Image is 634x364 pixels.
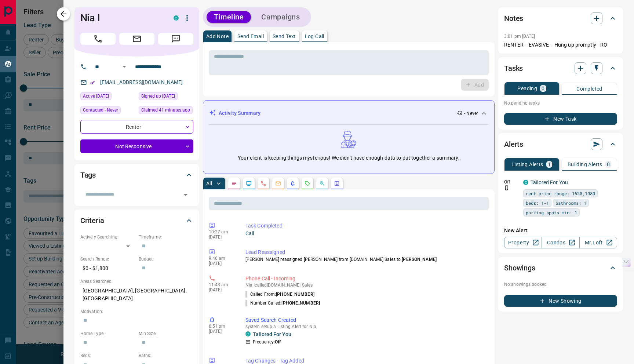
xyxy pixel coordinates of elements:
[237,34,264,39] p: Send Email
[504,98,617,109] p: No pending tasks
[231,181,237,186] svg: Notes
[555,199,586,207] span: bathrooms: 1
[275,181,281,186] svg: Emails
[504,262,535,274] h2: Showings
[209,324,234,329] p: 6:51 pm
[80,256,135,262] p: Search Range:
[80,139,193,153] div: Not Responsive
[139,352,193,359] p: Baths:
[526,190,595,197] span: rent price range: 1620,1980
[181,190,191,200] button: Open
[80,330,135,337] p: Home Type:
[119,33,154,45] span: Email
[526,199,549,207] span: beds: 1-1
[568,162,602,167] p: Building Alerts
[253,339,281,345] p: Frequency:
[80,278,193,285] p: Areas Searched:
[319,181,325,186] svg: Opportunities
[100,79,183,85] a: [EMAIL_ADDRESS][DOMAIN_NAME]
[219,109,260,117] p: Activity Summary
[281,301,320,306] span: [PHONE_NUMBER]
[80,215,104,226] h2: Criteria
[80,169,96,181] h2: Tags
[260,181,266,186] svg: Calls
[80,120,193,134] div: Renter
[504,62,523,74] h2: Tasks
[245,256,486,263] p: [PERSON_NAME] reassigned [PERSON_NAME] from [DOMAIN_NAME] Sales to
[206,181,212,186] p: All
[275,339,281,345] strong: Off
[206,34,229,39] p: Add Note
[504,59,617,77] div: Tasks
[245,283,486,288] p: Nia I called [DOMAIN_NAME] Sales
[238,154,459,162] p: Your client is keeping things mysterious! We didn't have enough data to put together a summary.
[83,92,109,100] span: Active [DATE]
[80,212,193,229] div: Criteria
[80,234,135,240] p: Actively Searching:
[174,15,179,21] div: condos.ca
[80,166,193,184] div: Tags
[209,256,234,261] p: 9:46 am
[245,248,486,256] p: Lead Reassigned
[504,12,523,24] h2: Notes
[504,41,617,49] p: RENTER -- EVASIVE -- Hung up promptly --RO
[209,329,234,334] p: [DATE]
[504,185,509,190] svg: Push Notification Only
[209,234,234,240] p: [DATE]
[139,330,193,337] p: Min Size:
[504,138,523,150] h2: Alerts
[141,106,190,114] span: Claimed 41 minutes ago
[245,222,486,230] p: Task Completed
[290,181,296,186] svg: Listing Alerts
[517,86,537,91] p: Pending
[80,262,135,274] p: $0 - $1,800
[531,179,568,185] a: Tailored For You
[246,181,252,186] svg: Lead Browsing Activity
[511,162,543,167] p: Listing Alerts
[504,113,617,125] button: New Task
[209,287,234,292] p: [DATE]
[504,135,617,153] div: Alerts
[209,229,234,234] p: 10:27 am
[245,300,320,306] p: Number Called:
[209,282,234,287] p: 11:43 am
[526,209,577,216] span: parking spots min: 1
[139,106,193,116] div: Mon Sep 15 2025
[276,292,314,297] span: [PHONE_NUMBER]
[305,181,310,186] svg: Requests
[209,106,488,120] div: Activity Summary- Never
[245,291,314,298] p: Called From:
[504,179,519,185] p: Off
[523,180,528,185] div: condos.ca
[139,92,193,102] div: Sat Jul 29 2023
[80,33,116,45] span: Call
[158,33,193,45] span: Message
[209,261,234,266] p: [DATE]
[80,308,193,315] p: Motivation:
[548,162,551,167] p: 1
[504,34,535,39] p: 3:01 pm [DATE]
[80,92,135,102] div: Sat Jul 29 2023
[139,256,193,262] p: Budget:
[254,11,307,23] button: Campaigns
[542,237,579,248] a: Condos
[139,234,193,240] p: Timeframe:
[576,86,602,91] p: Completed
[542,86,544,91] p: 0
[245,324,486,329] p: system setup a Listing Alert for Nia
[579,237,617,248] a: Mr.Loft
[80,285,193,305] p: [GEOGRAPHIC_DATA], [GEOGRAPHIC_DATA], [GEOGRAPHIC_DATA]
[334,181,340,186] svg: Agent Actions
[305,34,324,39] p: Log Call
[504,237,542,248] a: Property
[402,257,436,262] span: [PERSON_NAME]
[120,62,129,71] button: Open
[245,230,486,237] p: Call
[253,331,291,337] a: Tailored For You
[504,281,617,288] p: No showings booked
[80,352,135,359] p: Beds:
[464,110,478,117] p: - Never
[504,295,617,307] button: New Showing
[80,12,163,24] h1: Nia I
[504,10,617,27] div: Notes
